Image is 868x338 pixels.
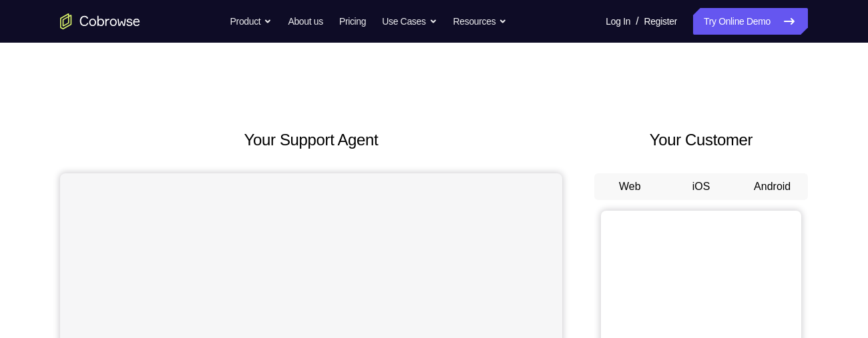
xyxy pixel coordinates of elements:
span: / [636,13,638,29]
a: Pricing [339,8,366,35]
h2: Your Customer [594,128,808,152]
a: Go to the home page [60,13,140,29]
button: iOS [666,173,737,200]
button: Product [230,8,272,35]
a: Try Online Demo [693,8,808,35]
a: Log In [606,8,630,35]
button: Resources [453,8,507,35]
button: Web [594,173,666,200]
button: Android [736,173,808,200]
a: About us [288,8,322,35]
a: Register [644,8,677,35]
button: Use Cases [382,8,437,35]
h2: Your Support Agent [60,128,562,152]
